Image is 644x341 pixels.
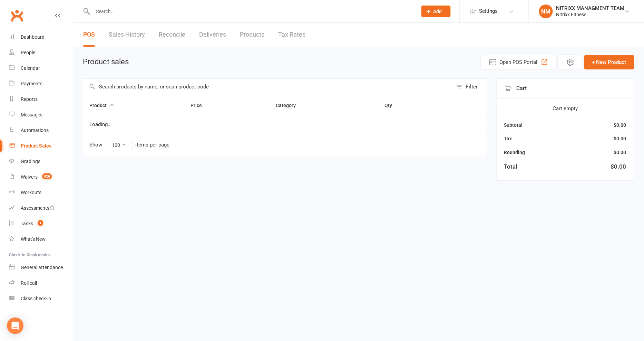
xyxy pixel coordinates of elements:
div: $0.00 [614,135,626,142]
a: Clubworx [8,7,26,24]
input: Search products by name, or scan product code [83,79,453,95]
div: Messages [21,112,42,117]
a: Reports [9,92,73,107]
a: General attendance kiosk mode [9,260,73,275]
div: People [21,50,35,55]
a: POS [83,23,95,47]
div: Class check-in [21,296,51,301]
button: Price [191,101,209,110]
span: 920 [42,173,52,179]
span: 1 [38,220,43,226]
div: Gradings [21,159,40,164]
div: $0.00 [614,149,626,156]
a: Calendar [9,60,73,76]
div: Automations [21,127,49,133]
div: Dashboard [21,34,45,40]
div: $0.00 [611,162,626,171]
button: Qty [384,101,400,110]
a: Automations [9,123,73,138]
div: What's New [21,236,46,242]
button: + New Product [584,55,634,69]
span: Qty [384,103,400,108]
span: Category [276,103,303,108]
div: Rounding [504,149,525,156]
a: Payments [9,76,73,92]
a: Sales History [109,23,145,47]
div: Tasks [21,221,33,226]
h1: Product sales [83,58,129,66]
div: Waivers [21,174,38,180]
div: Workouts [21,190,41,195]
div: Reports [21,96,38,102]
div: Nitrixx Fitness [556,11,625,18]
div: Cart [497,79,634,98]
button: Open POS Portal [481,55,557,69]
a: Roll call [9,275,73,291]
div: items per page [135,142,169,148]
input: Search... [91,7,412,16]
div: Filter [466,83,478,91]
div: NITRIXX MANAGMENT TEAM [556,5,625,11]
a: Tasks 1 [9,216,73,231]
a: Dashboard [9,29,73,45]
div: Cart empty [504,104,626,113]
button: Product [89,101,114,110]
div: Subtotal [504,121,523,129]
div: Total [504,162,517,171]
div: General attendance [21,265,63,270]
a: What's New [9,231,73,247]
div: Roll call [21,280,37,286]
div: Payments [21,81,42,86]
a: Messages [9,107,73,123]
a: Product Sales [9,138,73,154]
a: Waivers 920 [9,169,73,185]
div: Open Intercom Messenger [7,318,23,334]
button: Add [421,6,451,17]
a: Gradings [9,154,73,169]
div: Product Sales [21,143,51,149]
div: Tax [504,135,512,142]
span: Settings [479,3,498,19]
div: NM [539,4,553,18]
span: Open POS Portal [500,58,538,66]
div: Assessments [21,205,55,211]
div: $0.00 [614,121,626,129]
a: Class kiosk mode [9,291,73,306]
a: Workouts [9,185,73,200]
button: Filter [453,79,487,95]
button: Category [276,101,303,110]
a: People [9,45,73,60]
a: Tax Rates [278,23,305,47]
span: Product [89,103,114,108]
a: Reconcile [159,23,185,47]
div: Show [89,139,169,151]
span: Add [433,9,442,14]
td: Loading... [83,116,487,133]
span: Price [191,103,209,108]
div: Calendar [21,65,40,71]
a: Deliveries [199,23,226,47]
a: Products [240,23,264,47]
a: Assessments [9,200,73,216]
